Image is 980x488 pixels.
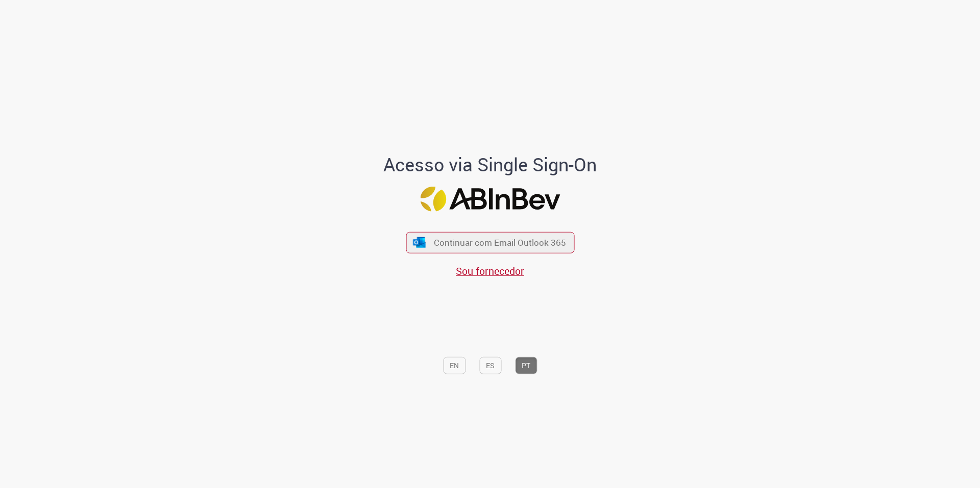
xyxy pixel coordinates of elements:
button: PT [515,357,537,374]
button: ícone Azure/Microsoft 360 Continuar com Email Outlook 365 [406,232,574,253]
button: ES [479,357,501,374]
span: Continuar com Email Outlook 365 [434,237,566,248]
h1: Acesso via Single Sign-On [349,154,632,174]
img: ícone Azure/Microsoft 360 [412,237,427,248]
img: Logo ABInBev [420,187,560,212]
button: EN [443,357,465,374]
a: Sou fornecedor [456,264,524,277]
